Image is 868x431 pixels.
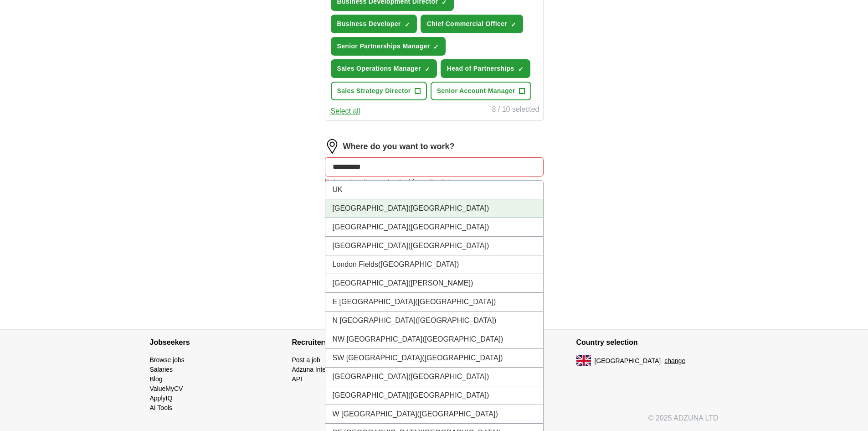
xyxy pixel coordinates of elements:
[431,82,531,100] button: Senior Account Manager
[150,375,163,383] a: Blog
[331,59,437,78] button: Sales Operations Manager✓
[325,139,339,154] img: location.png
[325,218,543,237] li: [GEOGRAPHIC_DATA]
[325,237,543,255] li: [GEOGRAPHIC_DATA]
[325,312,543,330] li: N [GEOGRAPHIC_DATA]
[337,42,430,51] span: Senior Partnerships Manager
[511,21,516,28] span: ✓
[422,335,503,343] span: ([GEOGRAPHIC_DATA])
[425,66,430,73] span: ✓
[378,260,459,268] span: ([GEOGRAPHIC_DATA])
[292,375,303,383] a: API
[325,368,543,386] li: [GEOGRAPHIC_DATA]
[417,410,498,418] span: ([GEOGRAPHIC_DATA])
[325,386,543,405] li: [GEOGRAPHIC_DATA]
[325,330,543,349] li: NW [GEOGRAPHIC_DATA]
[421,15,523,33] button: Chief Commercial Officer✓
[337,19,401,29] span: Business Developer
[427,19,507,29] span: Chief Commercial Officer
[415,298,496,306] span: ([GEOGRAPHIC_DATA])
[576,330,719,355] h4: Country selection
[408,223,489,231] span: ([GEOGRAPHIC_DATA])
[143,413,726,431] div: © 2025 ADZUNA LTD
[325,274,543,293] li: [GEOGRAPHIC_DATA]
[331,15,417,33] button: Business Developer✓
[150,404,173,411] a: AI Tools
[150,395,173,402] a: ApplyIQ
[331,82,427,100] button: Sales Strategy Director
[576,355,591,366] img: UK flag
[337,86,411,96] span: Sales Strategy Director
[331,106,360,117] button: Select all
[150,385,183,392] a: ValueMyCV
[408,279,473,287] span: ([PERSON_NAME])
[325,405,543,424] li: W [GEOGRAPHIC_DATA]
[408,373,489,380] span: ([GEOGRAPHIC_DATA])
[343,140,455,153] label: Where do you want to work?
[492,104,539,117] div: 8 / 10 selected
[150,356,185,363] a: Browse jobs
[433,43,439,51] span: ✓
[292,366,348,373] a: Adzuna Intelligence
[325,181,543,199] li: UK
[331,37,446,56] button: Senior Partnerships Manager✓
[518,66,524,73] span: ✓
[441,59,530,78] button: Head of Partnerships✓
[408,242,489,249] span: ([GEOGRAPHIC_DATA])
[422,354,503,362] span: ([GEOGRAPHIC_DATA])
[664,356,685,366] button: change
[408,204,489,212] span: ([GEOGRAPHIC_DATA])
[416,317,496,324] span: ([GEOGRAPHIC_DATA])
[150,366,173,373] a: Salaries
[325,199,543,218] li: [GEOGRAPHIC_DATA]
[325,255,543,274] li: London Fields
[292,356,320,363] a: Post a job
[437,86,515,96] span: Senior Account Manager
[325,293,543,312] li: E [GEOGRAPHIC_DATA]
[408,391,489,399] span: ([GEOGRAPHIC_DATA])
[595,356,661,366] span: [GEOGRAPHIC_DATA]
[447,64,514,73] span: Head of Partnerships
[337,64,421,73] span: Sales Operations Manager
[325,349,543,368] li: SW [GEOGRAPHIC_DATA]
[405,21,410,28] span: ✓
[325,177,544,187] div: Enter a location and select from the list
